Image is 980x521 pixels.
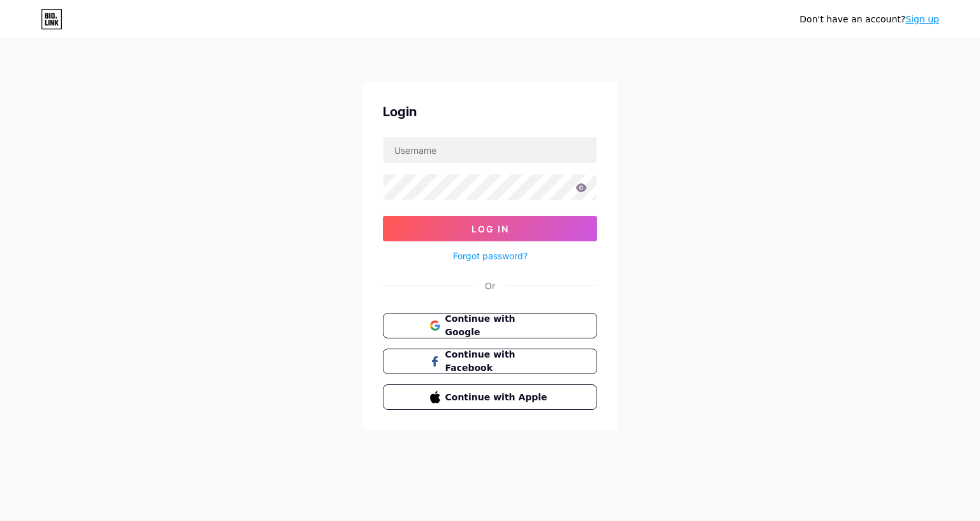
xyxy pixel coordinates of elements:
[453,249,528,262] a: Forgot password?
[383,137,597,163] input: Username
[905,14,939,24] a: Sign up
[471,223,509,234] span: Log In
[445,391,551,404] span: Continue with Apple
[383,102,597,121] div: Login
[445,312,551,339] span: Continue with Google
[799,13,939,26] div: Don't have an account?
[383,384,597,410] button: Continue with Apple
[383,349,597,374] button: Continue with Facebook
[383,313,597,338] button: Continue with Google
[445,348,551,375] span: Continue with Facebook
[383,216,597,241] button: Log In
[485,279,495,292] div: Or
